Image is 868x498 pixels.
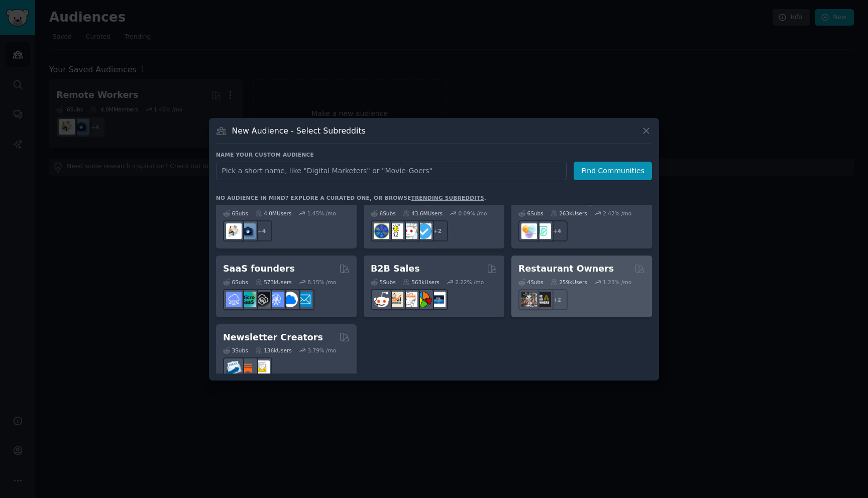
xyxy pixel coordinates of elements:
div: 573k Users [255,279,292,286]
div: 6 Sub s [223,210,248,217]
div: 4 Sub s [518,279,544,286]
img: productivity [402,223,417,239]
div: 563k Users [403,279,440,286]
div: 263k Users [551,210,587,217]
div: 136k Users [255,347,292,354]
div: + 4 [251,220,272,241]
h2: Newsletter Creators [223,331,323,344]
img: BarOwners [535,292,551,307]
div: 43.6M Users [403,210,443,217]
img: ProductMgmt [535,223,551,239]
div: 3 Sub s [223,347,248,354]
img: restaurantowners [521,292,537,307]
div: 2.22 % /mo [455,279,484,286]
img: NoCodeSaaS [254,292,270,307]
div: + 2 [427,220,448,241]
div: 6 Sub s [518,210,544,217]
img: work [240,223,256,239]
input: Pick a short name, like "Digital Marketers" or "Movie-Goers" [216,162,567,180]
img: B2BSales [416,292,431,307]
div: 2.42 % /mo [603,210,631,217]
button: Find Communities [574,162,652,180]
div: 1.45 % /mo [307,210,336,217]
img: SaaSSales [268,292,284,307]
img: ProductManagement [521,223,537,239]
div: 3.79 % /mo [307,347,336,354]
img: salestechniques [388,292,403,307]
h2: SaaS founders [223,263,295,275]
div: 1.23 % /mo [603,279,631,286]
h3: Name your custom audience [216,151,652,158]
div: 4.0M Users [255,210,292,217]
img: Newsletters [254,360,270,376]
img: lifehacks [388,223,403,239]
img: b2b_sales [402,292,417,307]
img: SaaS_Email_Marketing [296,292,312,307]
div: No audience in mind? Explore a curated one, or browse . [216,194,486,201]
img: microsaas [240,292,256,307]
h3: New Audience - Select Subreddits [232,126,366,136]
a: trending subreddits [411,195,484,201]
div: 259k Users [551,279,587,286]
h2: Restaurant Owners [518,263,614,275]
div: + 2 [547,289,568,310]
div: + 4 [547,220,568,241]
img: B_2_B_Selling_Tips [430,292,446,307]
div: 6 Sub s [223,279,248,286]
div: 8.15 % /mo [307,279,336,286]
div: 0.09 % /mo [459,210,487,217]
div: 6 Sub s [371,210,396,217]
img: Emailmarketing [226,360,242,376]
img: SaaS [226,292,242,307]
div: 5 Sub s [371,279,396,286]
h2: B2B Sales [371,263,420,275]
img: LifeProTips [374,223,389,239]
img: sales [374,292,389,307]
img: B2BSaaS [282,292,298,307]
img: getdisciplined [416,223,431,239]
img: RemoteJobs [226,223,242,239]
img: Substack [240,360,256,376]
